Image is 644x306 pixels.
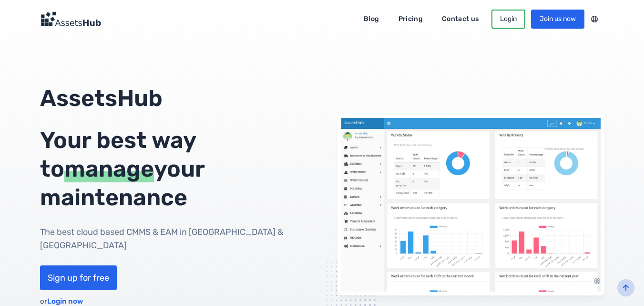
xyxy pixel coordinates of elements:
[40,265,117,290] a: Sign up for free
[40,11,101,27] img: Logo Dark
[531,10,584,29] a: Join us now
[40,225,307,252] h1: The best cloud based CMMS & EAM in [GEOGRAPHIC_DATA] & [GEOGRAPHIC_DATA]
[617,279,634,296] button: back-to-top
[392,11,429,27] a: Pricing
[357,11,386,27] a: Blog
[491,10,525,29] a: Login
[64,155,154,182] span: manage
[40,126,307,212] div: Your best way to your maintenance
[435,11,486,27] a: Contact us
[47,297,83,306] a: Login now
[337,114,604,295] img: AssetsHub
[40,84,307,113] p: AssetsHub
